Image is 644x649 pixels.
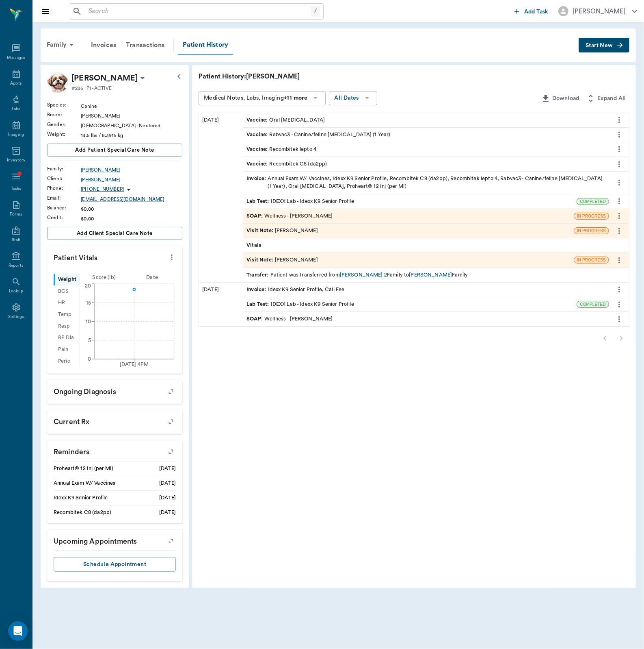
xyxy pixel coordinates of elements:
span: Expand All [597,94,626,104]
span: IN PROGRESS [574,257,609,263]
button: more [613,312,626,326]
div: Date [128,274,176,281]
div: $0.00 [81,215,182,222]
a: Transactions [121,35,169,55]
div: Annual Exam W/ Vaccines [54,479,115,487]
div: [PERSON_NAME] [246,256,318,264]
div: Settings [8,314,24,320]
button: more [613,194,626,208]
div: Staff [12,237,20,243]
div: [DATE] [199,283,243,327]
div: [DEMOGRAPHIC_DATA] - Neutered [81,122,182,129]
div: Family : [47,165,81,172]
span: IN PROGRESS [574,228,609,234]
div: [DATE] [159,494,176,502]
button: more [613,176,626,189]
span: Patient was transferred from Family to Family [270,271,468,279]
div: Reports [9,263,24,269]
div: IDEXX Lab - Idexx K9 Senior Profile [246,301,354,308]
div: COMPLETED [577,198,609,205]
button: Start New [579,38,629,53]
div: Gender : [47,121,81,128]
input: Search [85,6,311,17]
div: Idexx K9 Senior Profile [54,494,108,502]
button: more [613,157,626,171]
div: Appts [10,81,22,87]
a: [PERSON_NAME] 2 [340,272,387,277]
div: Tasks [11,186,21,192]
span: Vaccine : [246,116,269,124]
a: [PERSON_NAME] [409,272,452,277]
div: [PERSON_NAME] [81,176,182,183]
div: [DATE] [199,113,243,282]
button: more [613,142,626,156]
tspan: 15 [86,300,91,305]
span: Vaccine : [246,131,269,139]
div: Barney Matos [71,72,138,85]
div: [PERSON_NAME] [409,271,452,279]
button: more [613,224,626,238]
div: Species : [47,101,81,109]
div: Perio [54,355,80,367]
button: more [613,128,626,142]
div: COMPLETED [577,301,609,308]
span: Vaccine : [246,146,269,153]
div: HR [54,297,80,309]
div: Oral [MEDICAL_DATA] [246,116,325,124]
div: Forms [10,211,22,218]
span: SOAP : [246,315,264,323]
p: [PHONE_NUMBER] [81,186,124,193]
div: Score ( lb ) [80,274,128,281]
span: Visit Note : [246,256,275,264]
a: Patient History [178,35,233,55]
button: more [613,209,626,223]
div: Weight : [47,131,81,138]
tspan: 5 [88,338,91,343]
div: Lookup [9,288,23,294]
button: Expand All [583,91,629,106]
p: Reminders [47,440,182,461]
tspan: 10 [86,319,91,324]
span: IN PROGRESS [574,213,609,219]
button: Download [538,91,583,106]
div: Inventory [7,157,25,163]
div: Recombitek lepto 4 [246,146,316,153]
div: [PERSON_NAME] [81,166,182,174]
button: Add patient Special Care Note [47,144,182,157]
button: Schedule Appointment [54,557,176,572]
div: Breed : [47,111,81,118]
span: Transfer : [246,271,270,279]
div: Family [42,35,81,54]
div: Canine [81,102,182,110]
button: more [613,113,626,127]
div: Annual Exam W/ Vaccines, Idexx K9 Senior Profile, Recombitek C8 (da2pp), Recombitek lepto 4, Rabv... [246,175,606,190]
div: Wellness - [PERSON_NAME] [246,212,333,220]
button: Add client Special Care Note [47,227,182,240]
span: Visit Note : [246,227,275,235]
div: [EMAIL_ADDRESS][DOMAIN_NAME] [81,196,182,203]
div: [PERSON_NAME] [246,227,318,235]
div: BP Dia [54,332,80,344]
div: Resp [54,320,80,332]
div: Balance : [47,204,81,211]
p: Current Rx [47,410,182,431]
div: Proheart® 12 Inj (per Ml) [54,465,113,473]
p: [PERSON_NAME] [71,72,138,85]
div: [DATE] [159,509,176,516]
div: / [311,6,320,17]
div: Weight [54,274,80,285]
div: Recombitek C8 (da2pp) [54,509,111,516]
span: Vaccine : [246,160,269,168]
div: [PERSON_NAME] 2 [340,271,387,279]
a: Invoices [86,35,121,55]
div: Credit : [47,214,81,221]
p: Patient History: [PERSON_NAME] [199,72,442,81]
div: [DATE] [159,465,176,473]
span: Invoice : [246,175,268,190]
div: Messages [7,55,26,61]
div: Wellness - [PERSON_NAME] [246,315,333,323]
tspan: [DATE] 4PM [120,362,149,367]
div: Labs [12,106,20,112]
